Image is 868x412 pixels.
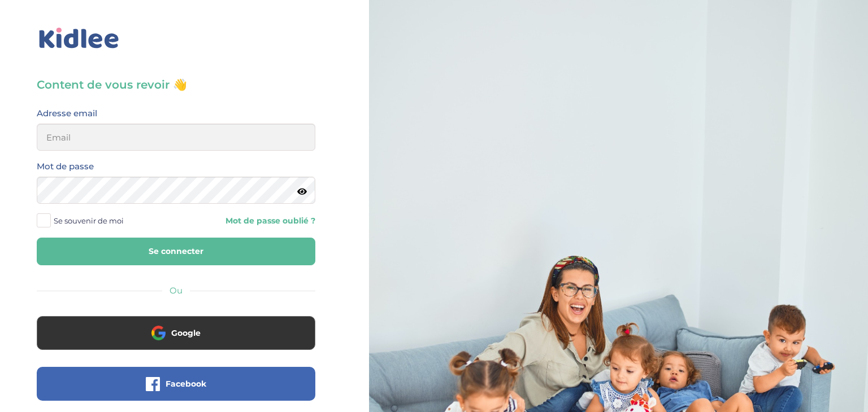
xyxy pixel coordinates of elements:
[37,124,315,151] input: Email
[184,216,315,226] a: Mot de passe oublié ?
[37,25,121,51] img: logo_kidlee_bleu
[37,367,315,401] button: Facebook
[37,335,315,346] a: Google
[170,285,183,296] span: Ou
[37,386,315,397] a: Facebook
[37,106,97,121] label: Adresse email
[171,327,201,339] span: Google
[37,77,315,93] h3: Content de vous revoir 👋
[37,316,315,350] button: Google
[146,377,160,391] img: facebook.png
[54,213,124,228] span: Se souvenir de moi
[37,238,315,265] button: Se connecter
[37,159,94,174] label: Mot de passe
[151,326,166,340] img: google.png
[166,378,206,389] span: Facebook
